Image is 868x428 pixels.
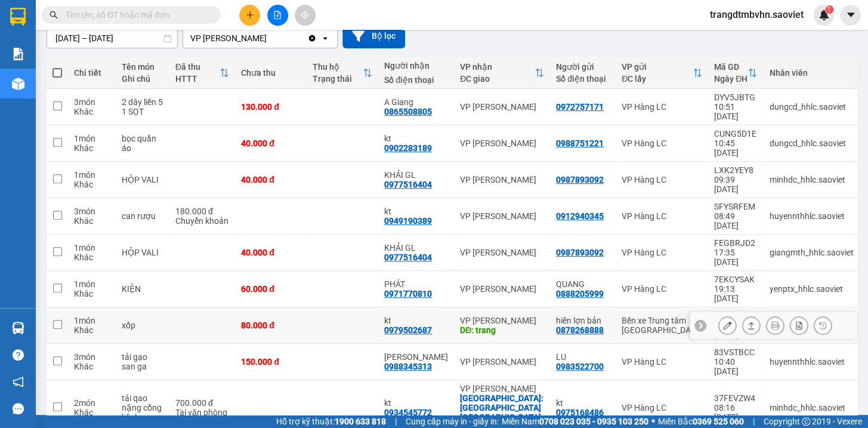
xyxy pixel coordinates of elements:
div: Khác [74,289,110,298]
div: VP Hàng LC [622,175,702,184]
div: ĐC lấy [622,74,693,84]
div: 0988345313 [384,362,432,371]
div: DĐ: trang [460,325,544,335]
div: Khác [74,362,110,371]
div: Chưa thu [241,68,301,78]
span: Cung cấp máy in - giấy in: [406,415,499,428]
div: 08:49 [DATE] [714,211,757,230]
div: VP [PERSON_NAME] [460,384,544,393]
div: 2 dây liền 5 1 SỌT [122,97,163,116]
div: HỘP VALI [122,175,163,184]
span: plus [246,11,254,19]
div: 10:51 [DATE] [714,102,757,121]
div: 0912940345 [556,211,604,221]
div: Ngày ĐH [714,74,747,84]
div: 60.000 đ [241,284,301,294]
div: VP nhận [460,62,535,72]
span: ⚪️ [651,419,655,424]
strong: 0708 023 035 - 0935 103 250 [539,417,648,426]
div: Tại văn phòng [175,408,229,417]
div: PHÁT [384,279,448,289]
div: VP [PERSON_NAME] [460,102,544,112]
svg: Clear value [307,33,317,43]
div: HTTT [175,74,220,84]
div: 1 món [74,279,110,289]
div: 0975168486 [556,408,604,417]
div: VP Hàng LC [622,102,702,112]
div: kt [384,316,448,325]
th: Toggle SortBy [169,57,235,89]
div: Giao hàng [742,316,760,334]
div: VP [PERSON_NAME] [460,248,544,257]
strong: 1900 633 818 [335,417,386,426]
button: aim [295,5,316,26]
div: VP Hàng LC [622,403,702,412]
div: kt [384,398,448,408]
div: xốp [122,321,163,330]
span: aim [301,11,309,19]
div: Thu hộ [313,62,363,72]
div: 19:13 [DATE] [714,284,757,303]
div: 0934545772 [384,408,432,417]
input: Tìm tên, số ĐT hoặc mã đơn [66,8,206,21]
span: message [13,403,24,414]
div: 3 món [74,207,110,216]
div: VP [PERSON_NAME] [460,138,544,148]
div: dungcd_hhlc.saoviet [769,102,853,112]
div: 94FV47ZL [714,311,757,321]
div: ĐC giao [460,74,535,84]
div: 1 món [74,316,110,325]
span: | [753,415,755,428]
div: tải qao nặng cồng kềnh [122,393,163,422]
button: Bộ lọc [342,24,405,48]
div: 130.000 đ [241,102,301,112]
sup: 1 [825,5,833,14]
span: trangdtmbvhn.saoviet [700,7,813,22]
div: VP Hàng LC [622,138,702,148]
div: Khác [74,107,110,116]
img: solution-icon [12,48,24,60]
div: KHẢI GL [384,243,448,253]
div: 1 món [74,134,110,143]
button: plus [239,5,260,26]
div: 10:40 [DATE] [714,357,757,376]
div: 180.000 đ [175,207,229,216]
span: question-circle [13,349,24,361]
div: VP Hàng LC [622,248,702,257]
div: Sửa đơn hàng [718,316,736,334]
div: giangmth_hhlc.saoviet [769,248,853,257]
img: warehouse-icon [12,322,24,334]
div: 700.000 đ [175,398,229,408]
div: yenptx_hhlc.saoviet [769,284,853,294]
div: Số điện thoại [384,75,448,85]
div: 09:39 [DATE] [714,175,757,194]
div: 0979502687 [384,325,432,335]
th: Toggle SortBy [616,57,708,89]
div: 0878268888 [556,325,604,335]
div: Số điện thoại [556,74,610,84]
div: QUANG [556,279,610,289]
div: Mã GD [714,62,747,72]
div: Người nhận [384,61,448,70]
div: huyennthhlc.saoviet [769,211,853,221]
img: icon-new-feature [818,10,829,20]
div: A Giang [384,97,448,107]
span: Miền Bắc [658,415,744,428]
div: 80.000 đ [241,321,301,330]
button: file-add [267,5,288,26]
div: Khác [74,325,110,335]
input: Selected VP Gia Lâm. [268,32,269,44]
div: Tên món [122,62,163,72]
span: | [395,415,397,428]
div: 08:16 [DATE] [714,403,757,422]
div: VP [PERSON_NAME] [460,357,544,367]
div: VP [PERSON_NAME] [460,211,544,221]
th: Toggle SortBy [454,57,550,89]
input: Select a date range. [47,29,177,48]
div: VP [PERSON_NAME] [460,175,544,184]
div: VP [PERSON_NAME] [460,316,544,325]
div: Khác [74,180,110,189]
span: search [50,11,58,19]
div: 150.000 đ [241,357,301,367]
div: Trạng thái [313,74,363,84]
